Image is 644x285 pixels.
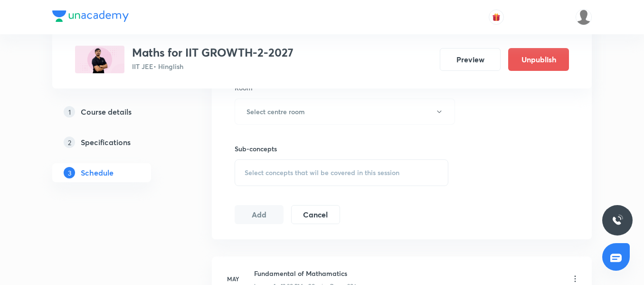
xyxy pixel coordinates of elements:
[132,61,294,71] p: IIT JEE • Hinglish
[224,275,243,283] h6: May
[492,13,501,21] img: avatar
[81,106,132,118] h5: Course details
[64,106,75,118] p: 1
[235,144,448,154] h6: Sub-concepts
[235,205,284,224] button: Add
[246,107,305,117] h6: Select centre room
[132,46,294,59] h3: Maths for IIT GROWTH-2-2027
[489,10,504,25] button: avatar
[235,98,455,125] button: Select centre room
[254,268,357,278] h6: Fundamental of Mathamatics
[52,133,181,152] a: 2Specifications
[52,10,129,24] a: Company Logo
[64,167,75,178] p: 3
[508,48,569,71] button: Unpublish
[440,48,501,71] button: Preview
[612,215,623,226] img: ttu
[245,169,399,177] span: Select concepts that wil be covered in this session
[52,10,129,22] img: Company Logo
[81,167,114,178] h5: Schedule
[291,205,340,224] button: Cancel
[81,137,131,148] h5: Specifications
[52,102,181,121] a: 1Course details
[64,137,75,148] p: 2
[75,46,124,73] img: AC467B9A-5E79-4276-BAF6-7EE3FC425D62_plus.png
[576,9,592,25] img: Gopal Kumar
